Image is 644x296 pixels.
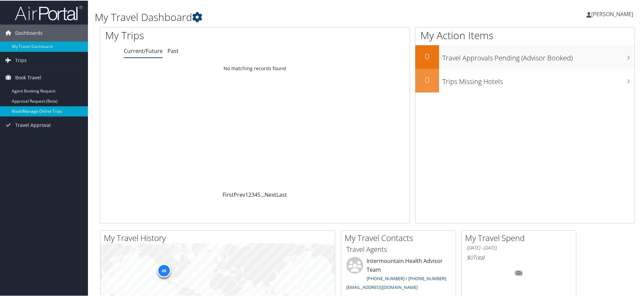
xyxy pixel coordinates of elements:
[254,190,257,198] a: 4
[245,190,248,198] a: 1
[346,244,451,253] h3: Travel Agents
[157,263,170,277] div: 48
[415,28,635,42] h1: My Action Items
[260,190,264,198] span: …
[248,190,251,198] a: 2
[415,74,439,85] h2: 0
[124,47,163,54] a: Current/Future
[345,232,456,243] h2: My Travel Contacts
[105,28,276,42] h1: My Trips
[234,190,245,198] a: Prev
[591,10,633,17] span: [PERSON_NAME]
[264,190,276,198] a: Next
[276,190,287,198] a: Last
[465,232,576,243] h2: My Travel Spend
[257,190,260,198] a: 5
[15,116,51,133] span: Travel Approval
[15,4,83,20] img: airportal-logo.png
[346,284,418,290] a: [EMAIL_ADDRESS][DOMAIN_NAME]
[367,275,446,281] a: [PHONE_NUMBER] / [PHONE_NUMBER]
[167,47,179,54] a: Past
[442,49,635,62] h3: Travel Approvals Pending (Advisor Booked)
[467,253,571,261] h6: Total
[15,24,43,41] span: Dashboards
[467,253,473,261] span: $0
[467,244,571,250] h6: [DATE] - [DATE]
[223,190,234,198] a: First
[343,256,454,292] li: Intermountain Health Advisor Team
[15,51,27,68] span: Trips
[415,50,439,61] h2: 0
[415,68,635,92] a: 0Trips Missing Hotels
[415,45,635,68] a: 0Travel Approvals Pending (Advisor Booked)
[251,190,254,198] a: 3
[442,73,635,86] h3: Trips Missing Hotels
[516,271,522,275] tspan: 0%
[104,232,335,243] h2: My Travel History
[95,9,458,24] h1: My Travel Dashboard
[15,69,41,85] span: Book Travel
[100,62,410,74] td: No matching records found
[586,3,640,24] a: [PERSON_NAME]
